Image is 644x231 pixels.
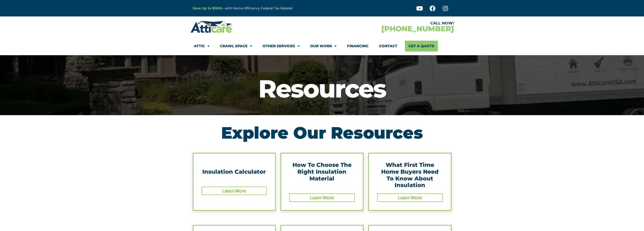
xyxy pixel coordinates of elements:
[220,41,252,51] a: Crawl Space
[263,41,300,51] a: Other Services
[289,162,355,189] div: How To Choose The Right Insulation Material
[193,6,345,11] p: – with Home Efficiency Federal Tax Rebate!
[322,21,454,25] div: CALL NOW!
[398,195,422,200] a: Learn More
[377,162,442,189] div: What First Time Home Buyers Need To Know About Insulation
[2,76,642,101] h1: Resources
[405,41,438,51] a: Get A Quote
[310,41,336,51] a: Our Work
[193,6,222,10] a: Save Up to $1200
[379,41,397,51] a: Contact
[193,125,452,141] h2: Explore Our Resources
[194,41,450,51] nav: Menu
[194,41,209,51] a: Attic
[222,188,246,193] a: Learn More
[347,41,368,51] a: Financing
[202,162,267,182] div: Insulation Calculator
[310,195,334,200] a: Learn More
